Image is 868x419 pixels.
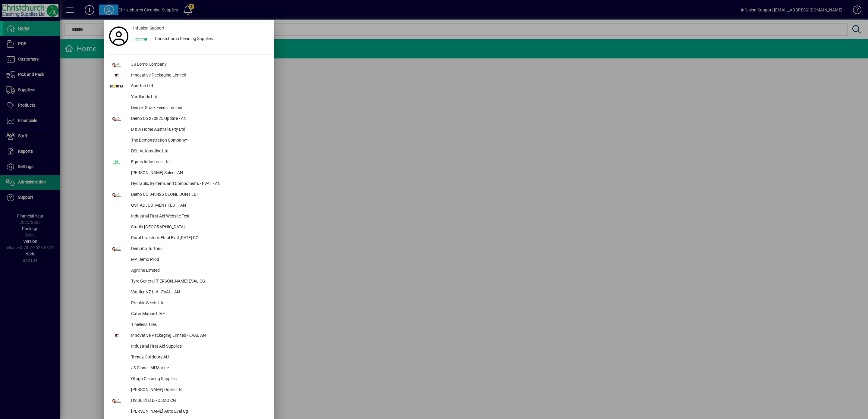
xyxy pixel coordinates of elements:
[107,168,271,179] button: [PERSON_NAME] Sales - AN
[126,298,271,309] div: Prebble Seeds Ltd
[126,146,271,157] div: DSL Automotive Ltd
[126,330,271,341] div: Innovative Packaging Limited - EVAL AN
[107,70,271,81] button: Innovative Packaging Limited
[126,406,271,417] div: [PERSON_NAME] Auto Eval Cg
[126,135,271,146] div: The Demonstration Company*
[107,179,271,189] button: Hydraulic Systems and Components - EVAL - AN
[126,92,271,103] div: Yardlands Ltd
[126,124,271,135] div: D & A Home Australia Pty Ltd
[107,374,271,385] button: Otago Cleaning Supplies
[126,244,271,255] div: DemoCo Turtons
[107,255,271,265] button: MA Demo Prod
[107,222,271,233] button: Studio [GEOGRAPHIC_DATA]
[107,189,271,200] button: Demo CO 040425 CLONE DONT EDIT
[107,92,271,103] button: Yardlands Ltd
[107,330,271,341] button: Innovative Packaging Limited - EVAL AN
[107,265,271,276] button: Agriline Limited
[107,146,271,157] button: DSL Automotive Ltd
[107,135,271,146] button: The Demonstration Company*
[107,352,271,363] button: Trendz Outdoors AU
[150,34,271,45] div: Christchurch Cleaning Supplies
[126,363,271,374] div: JS Clone - All Marine
[126,211,271,222] div: Industrial First Aid Website Test
[126,114,271,124] div: Demo Co 270825 Update - AN
[126,276,271,287] div: Tyre General [PERSON_NAME] EVAL CG
[126,341,271,352] div: Industrial First Aid Supplies
[107,385,271,396] button: [PERSON_NAME] Doors Ltd
[107,211,271,222] button: Industrial First Aid Website Test
[133,25,165,31] span: Infusion Support
[107,341,271,352] button: Industrial First Aid Supplies
[107,320,271,330] button: Timeless Tiles
[107,287,271,298] button: Vautier NZ Ltd - EVAL - AN
[126,168,271,179] div: [PERSON_NAME] Sales - AN
[126,200,271,211] div: GST ADJUSTMENT TEST - AN
[126,103,271,114] div: Denver Stock Feeds Limited
[107,233,271,244] button: Rural Livestock FInal Eval [DATE] CG
[107,363,271,374] button: JS Clone - All Marine
[126,396,271,406] div: HS Build LTD - DEMO CG
[126,320,271,330] div: Timeless Tiles
[107,276,271,287] button: Tyre General [PERSON_NAME] EVAL CG
[107,244,271,255] button: DemoCo Turtons
[107,81,271,92] button: Sportco Ltd
[126,157,271,168] div: Equus Industries Ltd
[131,23,271,34] a: Infusion Support
[126,179,271,189] div: Hydraulic Systems and Components - EVAL - AN
[107,59,271,70] button: JS Demo Company
[126,265,271,276] div: Agriline Limited
[107,200,271,211] button: GST ADJUSTMENT TEST - AN
[126,255,271,265] div: MA Demo Prod
[107,406,271,417] button: [PERSON_NAME] Auto Eval Cg
[126,309,271,320] div: Cater Marine LIVE
[107,124,271,135] button: D & A Home Australia Pty Ltd
[126,287,271,298] div: Vautier NZ Ltd - EVAL - AN
[126,189,271,200] div: Demo CO 040425 CLONE DONT EDIT
[107,298,271,309] button: Prebble Seeds Ltd
[126,233,271,244] div: Rural Livestock FInal Eval [DATE] CG
[126,222,271,233] div: Studio [GEOGRAPHIC_DATA]
[107,157,271,168] button: Equus Industries Ltd
[126,352,271,363] div: Trendz Outdoors AU
[126,385,271,396] div: [PERSON_NAME] Doors Ltd
[126,81,271,92] div: Sportco Ltd
[126,70,271,81] div: Innovative Packaging Limited
[131,34,271,45] button: Christchurch Cleaning Supplies
[107,31,131,42] a: Profile
[107,114,271,124] button: Demo Co 270825 Update - AN
[107,396,271,406] button: HS Build LTD - DEMO CG
[107,103,271,114] button: Denver Stock Feeds Limited
[126,374,271,385] div: Otago Cleaning Supplies
[126,59,271,70] div: JS Demo Company
[107,309,271,320] button: Cater Marine LIVE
